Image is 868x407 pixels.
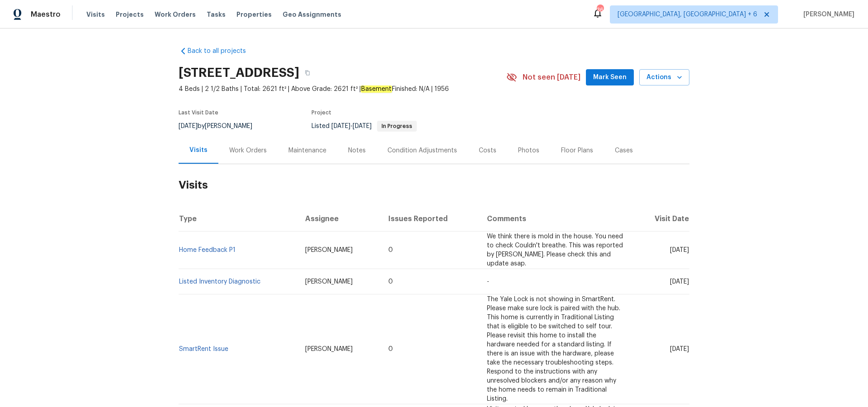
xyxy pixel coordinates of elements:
th: Type [179,206,298,232]
span: Maestro [31,10,61,19]
span: Mark Seen [593,72,627,83]
div: Cases [615,146,633,155]
span: - [487,279,489,285]
span: [DATE] [331,123,350,129]
a: Listed Inventory Diagnostic [179,279,260,285]
div: by [PERSON_NAME] [179,121,263,132]
span: [PERSON_NAME] [800,10,854,19]
span: Actions [646,72,682,83]
div: Notes [348,146,366,155]
div: 36 [597,5,603,14]
span: [DATE] [179,123,198,129]
span: Listed [311,123,417,129]
span: In Progress [378,123,416,129]
span: 0 [388,279,393,285]
span: Not seen [DATE] [523,73,580,82]
span: Projects [116,10,144,19]
th: Assignee [298,206,381,232]
a: SmartRent Issue [179,346,228,352]
span: [PERSON_NAME] [305,346,353,352]
div: Visits [189,146,208,155]
span: [GEOGRAPHIC_DATA], [GEOGRAPHIC_DATA] + 6 [618,10,757,19]
span: Last Visit Date [179,110,218,115]
h2: Visits [179,164,689,206]
span: 0 [388,346,393,352]
a: Home Feedback P1 [179,247,236,253]
button: Actions [639,69,689,86]
span: Work Orders [155,10,196,19]
a: Back to all projects [179,47,265,56]
div: Photos [518,146,539,155]
span: 4 Beds | 2 1/2 Baths | Total: 2621 ft² | Above Grade: 2621 ft² | Finished: N/A | 1956 [179,85,506,94]
span: The Yale Lock is not showing in SmartRent. Please make sure lock is paired with the hub. This hom... [487,296,620,402]
span: [DATE] [353,123,372,129]
button: Copy Address [299,65,316,81]
em: Basement [361,85,392,93]
span: [DATE] [670,279,689,285]
span: - [331,123,372,129]
span: [DATE] [670,247,689,253]
div: Condition Adjustments [387,146,457,155]
div: Floor Plans [561,146,593,155]
div: Costs [479,146,496,155]
span: Properties [236,10,272,19]
span: Project [311,110,331,115]
span: We think there is mold in the house. You need to check Couldn't breathe. This was reported by [PE... [487,233,623,267]
span: [DATE] [670,346,689,352]
span: [PERSON_NAME] [305,247,353,253]
button: Mark Seen [586,69,634,86]
th: Comments [480,206,633,232]
th: Issues Reported [381,206,480,232]
th: Visit Date [633,206,689,232]
span: Visits [86,10,105,19]
div: Work Orders [229,146,267,155]
span: Tasks [207,11,226,18]
span: [PERSON_NAME] [305,279,353,285]
h2: [STREET_ADDRESS] [179,68,299,77]
span: 0 [388,247,393,253]
span: Geo Assignments [283,10,341,19]
div: Maintenance [288,146,326,155]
